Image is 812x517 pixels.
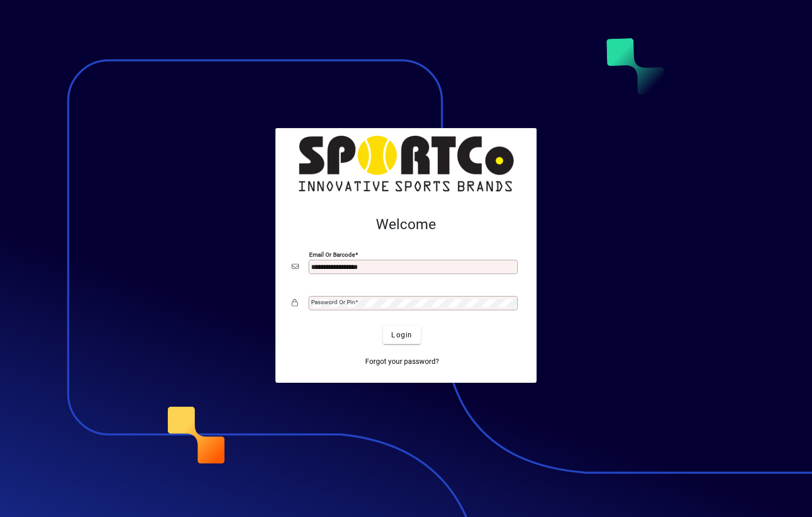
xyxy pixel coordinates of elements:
button: Login [383,326,420,344]
span: Login [391,330,412,340]
mat-label: Password or Pin [311,299,355,306]
h2: Welcome [292,216,520,233]
a: Forgot your password? [361,352,443,371]
mat-label: Email or Barcode [309,251,355,258]
span: Forgot your password? [365,356,439,367]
